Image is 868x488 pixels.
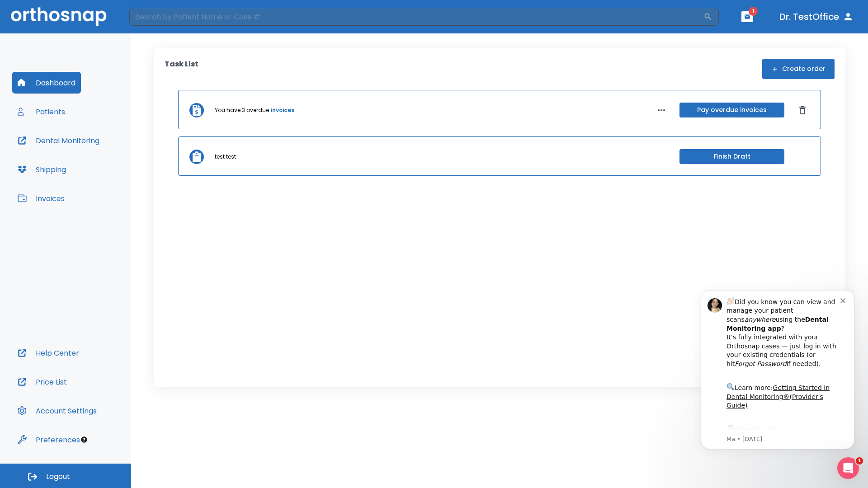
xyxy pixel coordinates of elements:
[215,106,269,114] p: You have 3 overdue
[46,472,70,482] span: Logout
[39,147,153,193] div: Download the app: | ​ Let us know if you need help getting started!
[153,19,160,27] button: Dismiss notification
[762,59,835,79] button: Create order
[11,7,107,26] img: Orthosnap
[795,103,810,117] button: Dismiss
[837,457,859,479] iframe: Intercom live chat
[271,106,294,114] a: invoices
[856,457,863,465] span: 1
[129,8,703,26] input: Search by Patient Name or Case #
[776,9,857,25] button: Dr. TestOffice
[12,159,71,180] button: Shipping
[12,130,105,151] button: Dental Monitoring
[12,101,71,122] button: Patients
[39,159,153,167] p: Message from Ma, sent 2w ago
[215,153,236,161] p: test test
[12,72,81,94] button: Dashboard
[80,436,88,444] div: Tooltip anchor
[12,188,70,209] button: Invoices
[12,342,85,364] button: Help Center
[687,277,868,464] iframe: Intercom notifications message
[12,400,102,422] button: Account Settings
[679,103,784,117] button: Pay overdue invoices
[12,429,85,450] button: Preferences
[12,371,72,393] button: Price List
[39,150,120,166] a: App Store
[749,7,758,16] span: 1
[165,59,198,79] p: Task List
[679,149,784,164] button: Finish Draft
